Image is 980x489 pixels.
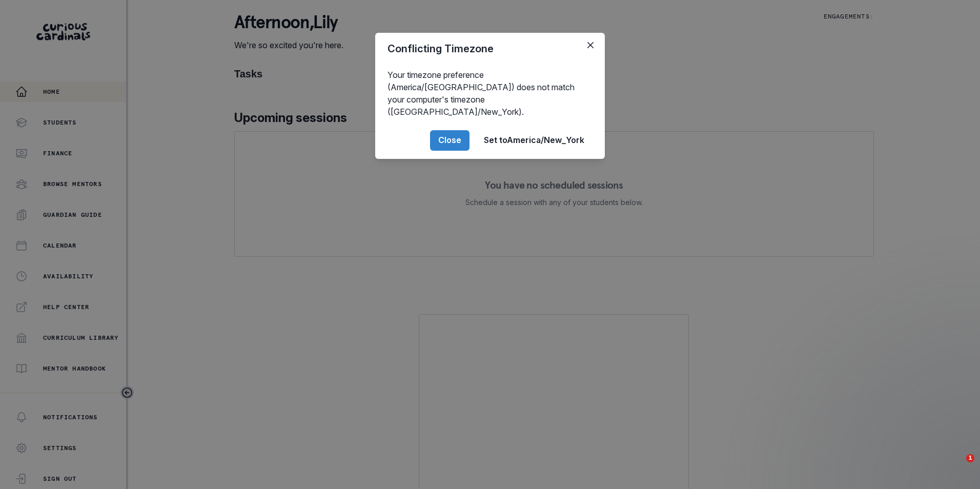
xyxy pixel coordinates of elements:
span: 1 [966,454,974,462]
button: Close [430,130,469,151]
div: Your timezone preference (America/[GEOGRAPHIC_DATA]) does not match your computer's timezone ([GE... [375,65,605,122]
iframe: Intercom live chat [945,454,970,479]
button: Set toAmerica/New_York [476,130,593,151]
button: Close [582,37,599,53]
header: Conflicting Timezone [375,33,605,65]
